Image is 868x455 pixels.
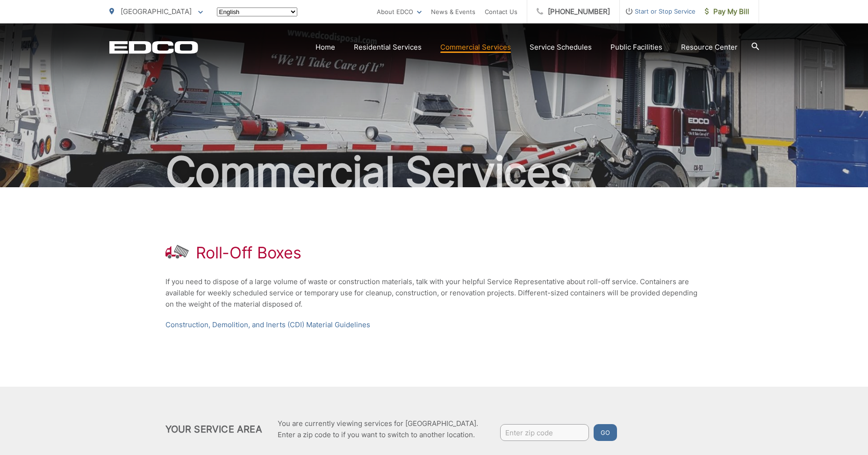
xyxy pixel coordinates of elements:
[165,276,703,310] p: If you need to dispose of a large volume of waste or construction materials, talk with your helpf...
[354,42,422,53] a: Residential Services
[431,6,475,17] a: News & Events
[610,42,662,53] a: Public Facilities
[485,6,517,17] a: Contact Us
[165,319,370,330] a: Construction, Demolition, and Inerts (CDI) Material Guidelines
[217,7,297,16] select: Select a language
[109,149,759,196] h2: Commercial Services
[681,42,738,53] a: Resource Center
[500,424,589,441] input: Enter zip code
[196,243,301,262] h1: Roll-Off Boxes
[165,424,262,435] h2: Your Service Area
[121,7,192,16] span: [GEOGRAPHIC_DATA]
[316,42,335,53] a: Home
[440,42,511,53] a: Commercial Services
[530,42,592,53] a: Service Schedules
[594,424,617,441] button: Go
[109,41,198,54] a: EDCD logo. Return to the homepage.
[278,418,478,440] p: You are currently viewing services for [GEOGRAPHIC_DATA]. Enter a zip code to if you want to swit...
[377,6,422,17] a: About EDCO
[705,6,749,17] span: Pay My Bill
